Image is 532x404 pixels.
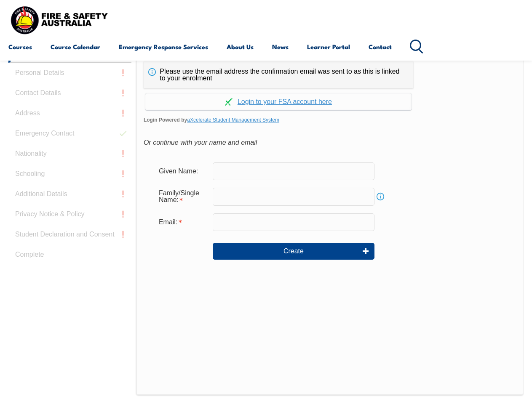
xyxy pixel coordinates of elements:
a: About Us [227,37,254,57]
span: Login Powered by [144,114,516,126]
div: Email is required. [152,214,213,230]
button: Create [213,243,374,260]
div: Given Name: [152,163,213,179]
a: Courses [8,37,32,57]
a: Learner Portal [307,37,350,57]
a: aXcelerate Student Management System [187,117,279,123]
a: News [272,37,289,57]
a: Course Calendar [51,37,100,57]
a: Info [374,191,386,202]
a: Contact [369,37,392,57]
div: Or continue with your name and email [144,136,516,149]
div: Family/Single Name is required. [152,185,213,208]
img: Log in withaxcelerate [225,98,233,106]
a: Emergency Response Services [119,37,208,57]
div: Please use the email address the confirmation email was sent to as this is linked to your enrolment [144,61,413,88]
